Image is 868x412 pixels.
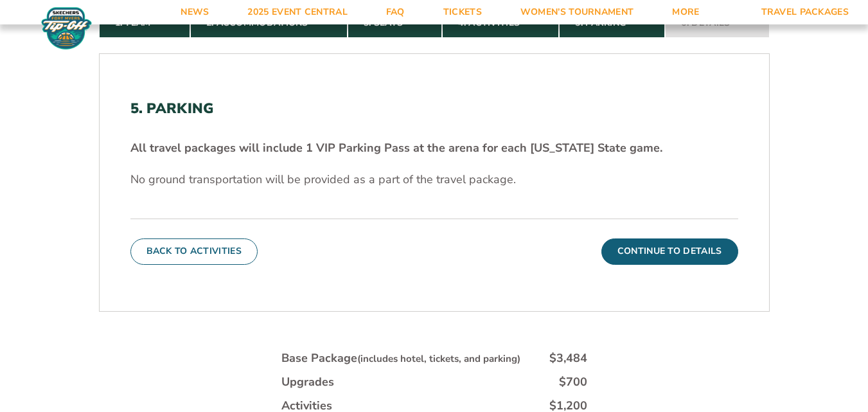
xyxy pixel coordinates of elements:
[130,100,738,117] h2: 5. Parking
[601,238,738,264] button: Continue To Details
[549,350,587,366] div: $3,484
[559,374,587,390] div: $700
[130,238,258,264] button: Back To Activities
[357,352,520,365] small: (includes hotel, tickets, and parking)
[130,172,738,188] p: No ground transportation will be provided as a part of the travel package.
[281,350,520,366] div: Base Package
[130,140,662,156] strong: All travel packages will include 1 VIP Parking Pass at the arena for each [US_STATE] State game.
[281,374,334,390] div: Upgrades
[39,6,94,50] img: Fort Myers Tip-Off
